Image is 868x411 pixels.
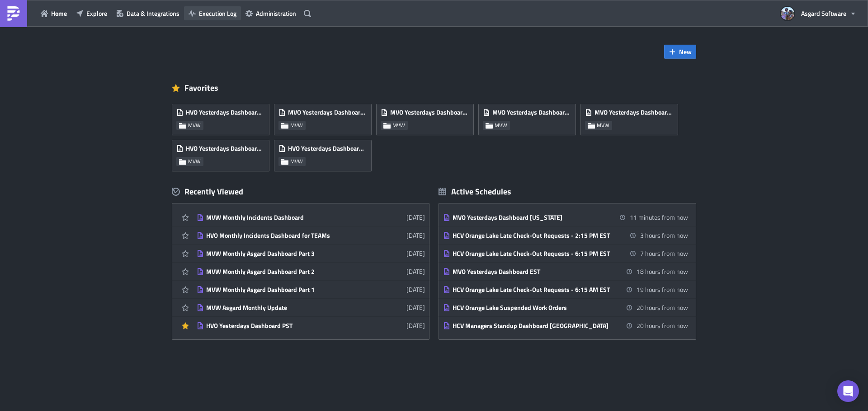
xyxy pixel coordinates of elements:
div: MVW Monthly Asgard Dashboard Part 2 [206,268,364,276]
span: MVW [495,122,507,129]
button: Asgard Software [775,4,861,23]
a: HVO Monthly Incidents Dashboard for TEAMs[DATE] [197,226,425,244]
span: MVO Yesterdays Dashboard EST [492,108,571,116]
div: HCV Orange Lake Late Check-Out Requests - 2:15 PM EST [453,231,611,240]
span: MVW [392,122,405,129]
time: 2025-08-25T18:07:48Z [406,267,425,276]
span: MVW [188,122,201,129]
time: 2025-08-25T18:11:12Z [406,212,425,222]
time: 2025-08-25T18:07:01Z [406,303,425,312]
button: Administration [241,6,301,20]
span: MVO Yesterdays Dashboard PST [288,108,367,116]
span: MVW [597,122,609,129]
time: 2025-08-25T18:10:33Z [406,231,425,240]
span: MVW [290,122,303,129]
span: Asgard Software [801,9,846,18]
span: Data & Integrations [127,9,179,18]
img: Avatar [780,6,795,21]
div: MVW Monthly Asgard Dashboard Part 1 [206,286,364,294]
button: New [664,45,696,59]
span: New [679,47,692,56]
time: 2025-08-25T18:06:02Z [406,321,425,330]
div: MVW Asgard Monthly Update [206,304,364,312]
div: MVW Monthly Asgard Dashboard Part 3 [206,249,364,258]
time: 2025-08-28 04:00 [637,321,688,330]
button: Home [36,6,71,20]
span: Execution Log [199,9,236,18]
div: MVW Monthly Incidents Dashboard [206,213,364,222]
button: Data & Integrations [112,6,184,20]
a: HCV Orange Lake Late Check-Out Requests - 6:15 PM EST7 hours from now [443,245,688,262]
button: Explore [71,6,112,20]
a: MVW Monthly Asgard Dashboard Part 1[DATE] [197,281,425,298]
span: HVO Yesterdays Dashboard PST [186,144,264,152]
a: MVW Monthly Asgard Dashboard Part 3[DATE] [197,245,425,262]
time: 2025-08-28 03:15 [637,285,688,294]
a: HVO Yesterdays Dashboard [US_STATE]MVW [274,135,376,171]
span: Home [51,9,67,18]
button: Execution Log [184,6,241,20]
div: MVO Yesterdays Dashboard EST [453,268,611,276]
a: MVW Asgard Monthly Update[DATE] [197,299,425,316]
a: HVO Yesterdays Dashboard PSTMVW [172,135,274,171]
a: HVO Yesterdays Dashboard PST[DATE] [197,317,425,334]
a: MVW Monthly Incidents Dashboard[DATE] [197,208,425,226]
div: MVO Yesterdays Dashboard [US_STATE] [453,213,611,222]
div: HCV Managers Standup Dashboard [GEOGRAPHIC_DATA] [453,322,611,330]
a: MVO Yesterdays Dashboard PSTMVW [274,99,376,135]
a: HCV Managers Standup Dashboard [GEOGRAPHIC_DATA]20 hours from now [443,317,688,334]
div: Favorites [172,81,696,95]
a: MVO Yesterdays Dashboard EUMVW [580,99,683,135]
time: 2025-08-27 15:15 [640,249,688,258]
div: HCV Orange Lake Late Check-Out Requests - 6:15 AM EST [453,286,611,294]
span: MVO Yesterdays Dashboard [US_STATE] [390,108,469,116]
div: HVO Yesterdays Dashboard PST [206,322,364,330]
div: HVO Monthly Incidents Dashboard for TEAMs [206,231,364,240]
a: HCV Orange Lake Late Check-Out Requests - 2:15 PM EST3 hours from now [443,226,688,244]
time: 2025-08-25T18:07:52Z [406,249,425,258]
a: MVO Yesterdays Dashboard EST18 hours from now [443,263,688,280]
span: MVW [188,158,201,165]
span: Administration [256,9,296,18]
a: HCV Orange Lake Suspended Work Orders20 hours from now [443,299,688,316]
a: MVO Yesterdays Dashboard [US_STATE]MVW [376,99,478,135]
time: 2025-08-28 03:45 [637,303,688,312]
div: HCV Orange Lake Late Check-Out Requests - 6:15 PM EST [453,249,611,258]
span: MVO Yesterdays Dashboard EU [594,108,673,116]
a: MVW Monthly Asgard Dashboard Part 2[DATE] [197,263,425,280]
time: 2025-08-27 11:15 [640,231,688,240]
span: MVW [290,158,303,165]
a: MVO Yesterdays Dashboard [US_STATE]11 minutes from now [443,208,688,226]
span: Explore [86,9,107,18]
time: 2025-08-25T18:07:38Z [406,285,425,294]
a: MVO Yesterdays Dashboard ESTMVW [478,99,580,135]
time: 2025-08-27 08:30 [630,212,688,222]
span: HVO Yesterdays Dashboard EST [186,108,264,116]
a: HVO Yesterdays Dashboard ESTMVW [172,99,274,135]
span: HVO Yesterdays Dashboard [US_STATE] [288,144,367,152]
time: 2025-08-28 02:15 [637,267,688,276]
div: Active Schedules [439,186,511,197]
a: HCV Orange Lake Late Check-Out Requests - 6:15 AM EST19 hours from now [443,281,688,298]
div: Recently Viewed [172,185,429,199]
div: Open Intercom Messenger [837,380,859,402]
img: PushMetrics [6,6,21,21]
div: HCV Orange Lake Suspended Work Orders [453,304,611,312]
